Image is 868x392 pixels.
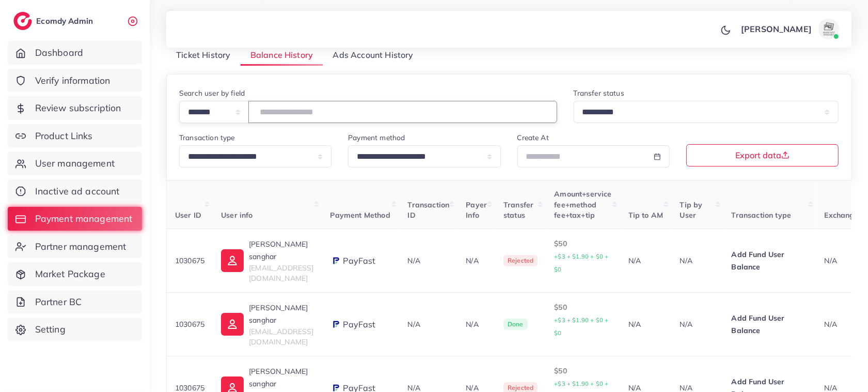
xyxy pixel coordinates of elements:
[735,19,843,39] a: [PERSON_NAME]avatar
[333,49,414,61] span: Ads Account History
[732,312,808,337] p: Add Fund User Balance
[8,262,142,286] a: Market Package
[554,253,608,273] small: +$3 + $1.90 + $0 + $0
[249,365,313,390] p: [PERSON_NAME] sanghar
[554,189,611,220] span: Amount+service fee+method fee+tax+tip
[680,318,715,330] p: N/A
[35,323,66,336] span: Setting
[179,132,235,143] label: Transaction type
[250,49,313,61] span: Balance History
[466,254,487,267] p: N/A
[466,200,487,220] span: Payer Info
[686,144,839,167] button: Export data
[35,129,93,143] span: Product Links
[503,319,528,330] span: Done
[249,301,313,326] p: [PERSON_NAME] sanghar
[330,255,341,266] img: payment
[628,254,664,267] p: N/A
[343,255,376,267] span: PayFast
[175,210,201,220] span: User ID
[330,319,341,329] img: payment
[249,263,313,283] span: [EMAIL_ADDRESS][DOMAIN_NAME]
[680,200,703,220] span: Tip by User
[348,132,405,143] label: Payment method
[175,318,204,330] p: 1030675
[8,235,142,259] a: Partner management
[175,254,204,267] p: 1030675
[249,327,313,346] span: [EMAIL_ADDRESS][DOMAIN_NAME]
[36,16,96,26] h2: Ecomdy Admin
[408,320,420,329] span: N/A
[466,318,487,330] p: N/A
[735,151,790,159] span: Export data
[179,88,245,98] label: Search user by field
[408,200,450,220] span: Transaction ID
[8,41,142,65] a: Dashboard
[8,96,142,120] a: Review subscription
[503,255,538,266] span: Rejected
[35,46,83,59] span: Dashboard
[35,267,105,281] span: Market Package
[35,212,133,225] span: Payment management
[221,313,244,336] img: ic-user-info.36bf1079.svg
[221,249,244,272] img: ic-user-info.36bf1079.svg
[8,152,142,175] a: User management
[554,316,608,337] small: +$3 + $1.90 + $0 + $0
[732,248,808,273] p: Add Fund User Balance
[35,157,115,170] span: User management
[8,290,142,314] a: Partner BC
[35,74,111,87] span: Verify information
[249,238,313,263] p: [PERSON_NAME] sanghar
[554,237,611,276] p: $50
[825,210,859,220] span: Exchange
[176,49,230,61] span: Ticket History
[628,210,663,220] span: Tip to AM
[13,12,32,30] img: logo
[35,185,120,198] span: Inactive ad account
[8,69,142,93] a: Verify information
[343,319,376,330] span: PayFast
[35,295,82,309] span: Partner BC
[741,23,812,35] p: [PERSON_NAME]
[8,207,142,231] a: Payment management
[408,256,420,265] span: N/A
[825,320,837,329] span: N/A
[8,124,142,148] a: Product Links
[825,256,837,265] span: N/A
[8,318,142,341] a: Setting
[680,254,715,267] p: N/A
[13,12,96,30] a: logoEcomdy Admin
[732,210,792,220] span: Transaction type
[554,301,611,339] p: $50
[503,200,533,220] span: Transfer status
[818,19,839,39] img: avatar
[221,210,252,220] span: User info
[574,88,624,98] label: Transfer status
[8,179,142,203] a: Inactive ad account
[35,101,121,115] span: Review subscription
[517,132,549,143] label: Create At
[628,318,664,330] p: N/A
[35,240,127,253] span: Partner management
[330,210,390,220] span: Payment Method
